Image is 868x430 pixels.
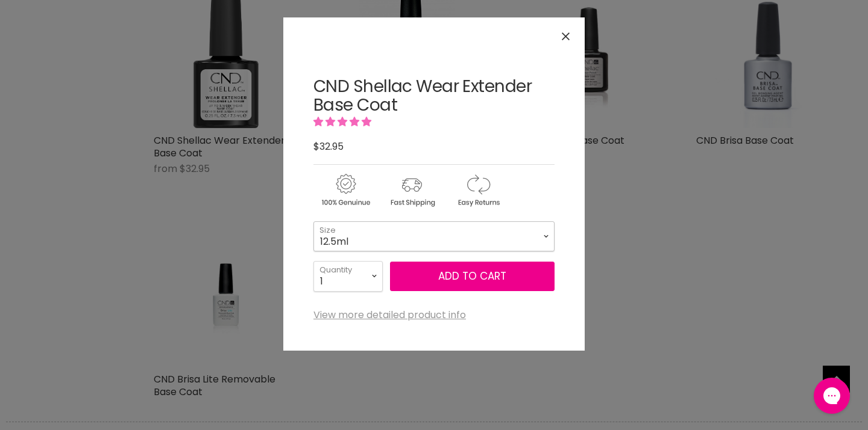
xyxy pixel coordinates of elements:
a: CND Shellac Wear Extender Base Coat [313,75,532,117]
img: shipping.gif [380,172,444,209]
iframe: Gorgias live chat messenger [808,373,856,418]
span: $32.95 [313,140,344,153]
select: Quantity [313,261,383,291]
span: 5.00 stars [313,115,374,129]
a: View more detailed product info [313,310,466,321]
img: genuine.gif [313,172,377,209]
button: Close [553,23,579,49]
span: Add to cart [438,269,506,283]
img: returns.gif [446,172,510,209]
button: Add to cart [390,262,555,292]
